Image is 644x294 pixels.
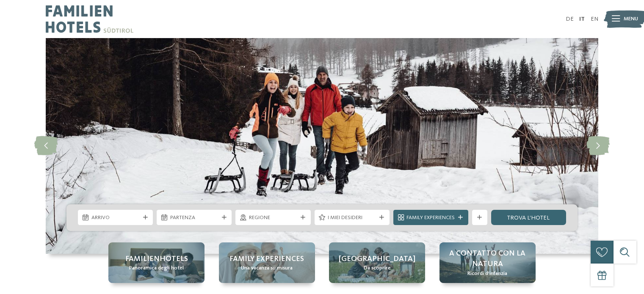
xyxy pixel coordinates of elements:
[249,214,297,222] span: Regione
[241,264,293,272] span: Una vacanza su misura
[491,210,566,225] a: trova l’hotel
[328,214,376,222] span: I miei desideri
[439,242,536,283] a: Vacanze invernali con bambini? Solo in Alto Adige! A contatto con la natura Ricordi d’infanzia
[91,214,140,222] span: Arrivo
[406,214,455,222] span: Family Experiences
[129,264,184,272] span: Panoramica degli hotel
[591,16,598,22] a: EN
[329,242,425,283] a: Vacanze invernali con bambini? Solo in Alto Adige! [GEOGRAPHIC_DATA] Da scoprire
[108,242,205,283] a: Vacanze invernali con bambini? Solo in Alto Adige! Familienhotels Panoramica degli hotel
[219,242,315,283] a: Vacanze invernali con bambini? Solo in Alto Adige! Family experiences Una vacanza su misura
[447,248,528,269] span: A contatto con la natura
[229,254,304,264] span: Family experiences
[579,16,585,22] a: IT
[364,264,391,272] span: Da scoprire
[125,254,188,264] span: Familienhotels
[339,254,415,264] span: [GEOGRAPHIC_DATA]
[467,270,507,278] span: Ricordi d’infanzia
[46,38,598,254] img: Vacanze invernali con bambini? Solo in Alto Adige!
[566,16,574,22] a: DE
[624,15,638,23] span: Menu
[170,214,218,222] span: Partenza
